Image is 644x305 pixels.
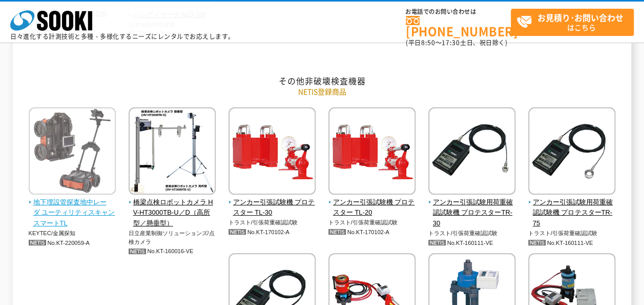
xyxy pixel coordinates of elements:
[228,227,316,238] p: No.KT-170102-A
[406,38,507,47] span: (平日 ～ 土日、祝日除く)
[10,33,235,40] p: 日々進化する計測技術と多種・多様化するニーズにレンタルでお応えします。
[328,107,416,197] img: アンカー引張試験機 プロテスター TL-20
[23,75,622,86] h2: その他非破壊検査機器
[29,238,116,249] p: No.KT-220059-A
[406,9,511,15] span: お電話でのお問い合わせは
[328,197,416,219] span: アンカー引張試験機 プロテスター TL-20
[328,187,416,218] a: アンカー引張試験機 プロテスター TL-20
[129,197,216,229] span: 橋梁点検ロボットカメラ HV-HT3000TB-U／D（高所型／懸垂型）
[528,197,616,229] span: アンカー引張試験用荷重確認試験機 プロテスターTR-75
[428,187,516,229] a: アンカー引張試験用荷重確認試験機 プロテスターTR-30
[23,86,622,97] p: NETIS登録商品
[129,107,216,197] img: 橋梁点検ロボットカメラ HV-HT3000TB-U／D（高所型／懸垂型）
[328,218,416,227] p: トラスト/引張荷重確認試験
[228,187,316,218] a: アンカー引張試験機 プロテスター TL-30
[29,229,116,238] p: KEYTEC/金属探知
[129,229,216,246] p: 日立産業制御ソリューションズ/点検カメラ
[511,9,634,36] a: お見積り･お問い合わせはこちら
[428,197,516,229] span: アンカー引張試験用荷重確認試験機 プロテスターTR-30
[29,107,116,197] img: 地下埋設管探査地中レーダ ユーティリティスキャンスマートTL
[129,246,216,257] p: No.KT-160016-VE
[328,227,416,238] p: No.KT-170102-A
[516,9,633,35] span: はこちら
[428,238,516,249] p: No.KT-160111-VE
[528,107,615,197] img: アンカー引張試験用荷重確認試験機 プロテスターTR-75
[228,218,316,227] p: トラスト/引張荷重確認試験
[528,187,616,229] a: アンカー引張試験用荷重確認試験機 プロテスターTR-75
[428,107,515,197] img: アンカー引張試験用荷重確認試験機 プロテスターTR-30
[442,38,460,47] span: 17:30
[428,229,516,238] p: トラスト/引張荷重確認試験
[421,38,435,47] span: 8:50
[228,197,316,219] span: アンカー引張試験機 プロテスター TL-30
[528,229,616,238] p: トラスト/引張荷重確認試験
[29,197,116,229] span: 地下埋設管探査地中レーダ ユーティリティスキャンスマートTL
[406,16,511,37] a: [PHONE_NUMBER]
[528,238,616,249] p: No.KT-160111-VE
[129,187,216,229] a: 橋梁点検ロボットカメラ HV-HT3000TB-U／D（高所型／懸垂型）
[228,107,316,197] img: アンカー引張試験機 プロテスター TL-30
[29,187,116,229] a: 地下埋設管探査地中レーダ ユーティリティスキャンスマートTL
[537,11,624,24] strong: お見積り･お問い合わせ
